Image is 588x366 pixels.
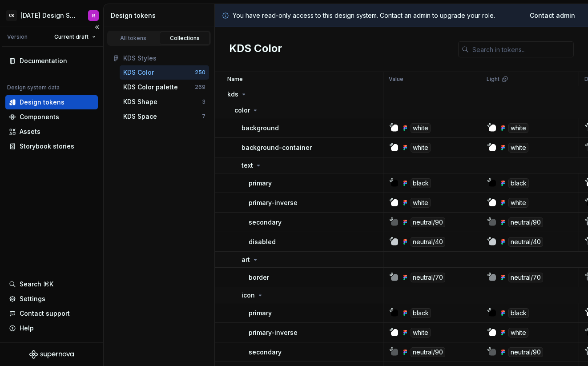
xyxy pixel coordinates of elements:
p: Value [389,76,403,83]
a: Documentation [5,54,98,68]
svg: Supernova Logo [29,350,74,359]
div: Documentation [20,56,67,65]
button: Current draft [50,31,100,43]
div: Help [20,324,34,333]
button: Collapse sidebar [91,21,103,33]
p: primary-inverse [249,328,298,337]
span: Contact admin [530,11,575,20]
a: Settings [5,292,98,306]
p: border [249,273,269,282]
div: white [508,123,528,133]
div: black [411,308,431,318]
div: neutral/90 [508,347,543,357]
a: Components [5,110,98,124]
p: Name [227,76,243,83]
div: neutral/40 [411,237,445,247]
div: white [411,198,431,208]
div: white [411,123,431,133]
div: white [508,143,528,153]
p: primary-inverse [249,198,298,207]
div: white [411,143,431,153]
div: neutral/70 [508,273,543,282]
div: neutral/90 [411,347,445,357]
p: secondary [249,218,282,227]
div: KDS Shape [123,97,157,106]
div: white [411,328,431,338]
button: KDS Space7 [120,109,209,124]
div: neutral/40 [508,237,543,247]
div: KDS Styles [123,54,205,63]
div: neutral/70 [411,273,445,282]
div: Search ⌘K [20,280,53,289]
div: Design tokens [111,11,211,20]
div: R [92,12,95,19]
a: Storybook stories [5,139,98,153]
p: color [234,106,250,115]
div: 7 [202,113,205,120]
div: neutral/90 [508,217,543,227]
a: Contact admin [524,8,581,24]
div: 269 [195,84,205,91]
p: primary [249,179,272,188]
div: KDS Color [123,68,154,77]
h2: KDS Color [229,41,282,57]
button: Contact support [5,306,98,321]
p: background-container [242,143,312,152]
div: Version [7,33,28,40]
button: CK[DATE] Design SystemR [2,6,101,25]
div: neutral/90 [411,217,445,227]
p: background [242,124,279,133]
p: secondary [249,348,282,357]
p: You have read-only access to this design system. Contact an admin to upgrade your role. [233,11,495,20]
div: 3 [202,98,205,105]
span: Current draft [54,33,89,40]
p: text [242,161,253,170]
button: Search ⌘K [5,277,98,291]
button: Help [5,321,98,335]
p: Light [487,76,499,83]
button: KDS Color250 [120,65,209,80]
div: Assets [20,127,40,136]
div: white [508,328,528,338]
div: Design system data [7,84,60,91]
button: KDS Shape3 [120,95,209,109]
a: Design tokens [5,95,98,109]
div: Storybook stories [20,142,74,151]
div: KDS Space [123,112,157,121]
div: KDS Color palette [123,83,178,92]
a: Assets [5,125,98,139]
p: primary [249,309,272,318]
button: KDS Color palette269 [120,80,209,94]
p: icon [242,291,255,300]
div: Contact support [20,309,70,318]
div: Collections [163,35,207,42]
div: black [508,308,529,318]
div: Settings [20,294,45,303]
div: [DATE] Design System [20,11,77,20]
div: Design tokens [20,98,64,107]
div: black [508,178,529,188]
div: black [411,178,431,188]
input: Search in tokens... [469,41,574,57]
p: art [242,255,250,264]
div: CK [6,10,17,21]
p: kds [227,90,238,99]
p: disabled [249,237,276,246]
div: 250 [195,69,205,76]
div: white [508,198,528,208]
div: All tokens [111,35,156,42]
div: Components [20,113,59,121]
